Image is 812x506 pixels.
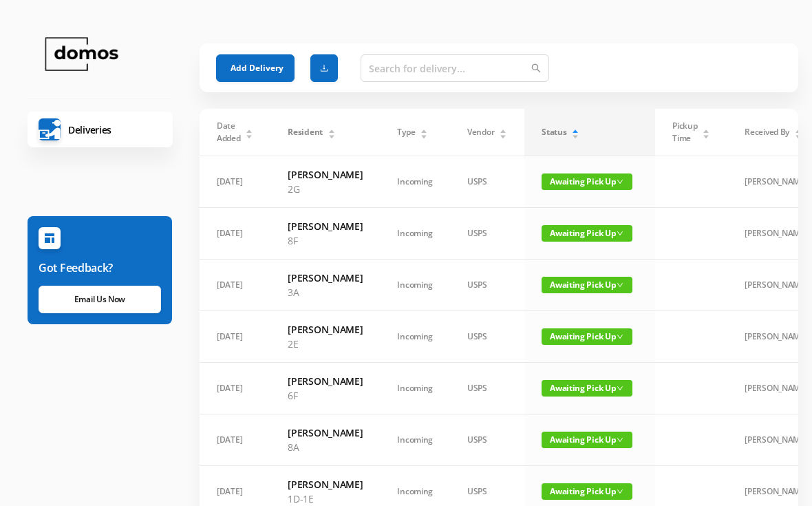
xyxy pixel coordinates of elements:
[380,311,450,363] td: Incoming
[288,233,363,248] p: 8F
[571,127,579,136] div: Sort
[246,127,253,131] i: icon: caret-up
[245,127,253,136] div: Sort
[380,260,450,311] td: Incoming
[703,127,710,131] i: icon: caret-up
[288,477,363,492] h6: [PERSON_NAME]
[288,374,363,388] h6: [PERSON_NAME]
[380,414,450,466] td: Incoming
[542,173,632,190] span: Awaiting Pick Up
[745,126,789,138] span: Received By
[380,156,450,208] td: Incoming
[702,127,710,136] div: Sort
[572,133,579,137] i: icon: caret-down
[200,363,270,414] td: [DATE]
[703,133,710,137] i: icon: caret-down
[397,126,415,138] span: Type
[200,311,270,363] td: [DATE]
[39,260,161,276] h6: Got Feedback?
[28,112,173,147] a: Deliveries
[467,126,494,138] span: Vendor
[794,127,802,131] i: icon: caret-up
[542,126,566,138] span: Status
[500,127,507,131] i: icon: caret-up
[542,380,632,397] span: Awaiting Pick Up
[328,127,335,131] i: icon: caret-up
[288,182,363,196] p: 2G
[450,414,524,466] td: USPS
[361,54,549,82] input: Search for delivery...
[246,133,253,137] i: icon: caret-down
[380,363,450,414] td: Incoming
[310,54,338,82] button: icon: download
[380,208,450,260] td: Incoming
[288,285,363,299] p: 3A
[288,219,363,233] h6: [PERSON_NAME]
[288,167,363,182] h6: [PERSON_NAME]
[288,388,363,403] p: 6F
[420,133,428,137] i: icon: caret-down
[617,385,623,392] i: icon: down
[288,322,363,337] h6: [PERSON_NAME]
[288,126,323,138] span: Resident
[450,156,524,208] td: USPS
[200,208,270,260] td: [DATE]
[420,127,428,136] div: Sort
[200,414,270,466] td: [DATE]
[794,127,802,136] div: Sort
[617,488,623,495] i: icon: down
[200,260,270,311] td: [DATE]
[542,432,632,448] span: Awaiting Pick Up
[794,133,802,137] i: icon: caret-down
[328,133,335,137] i: icon: caret-down
[617,436,623,443] i: icon: down
[542,483,632,500] span: Awaiting Pick Up
[531,63,541,73] i: icon: search
[450,208,524,260] td: USPS
[542,225,632,242] span: Awaiting Pick Up
[288,425,363,440] h6: [PERSON_NAME]
[288,337,363,351] p: 2E
[617,282,623,288] i: icon: down
[328,127,336,136] div: Sort
[617,333,623,340] i: icon: down
[450,260,524,311] td: USPS
[500,133,507,137] i: icon: caret-down
[450,363,524,414] td: USPS
[542,277,632,293] span: Awaiting Pick Up
[217,120,241,145] span: Date Added
[288,440,363,454] p: 8A
[288,492,363,506] p: 1D-1E
[39,286,161,313] a: Email Us Now
[617,230,623,237] i: icon: down
[450,311,524,363] td: USPS
[200,156,270,208] td: [DATE]
[617,178,623,185] i: icon: down
[420,127,428,131] i: icon: caret-up
[542,328,632,345] span: Awaiting Pick Up
[572,127,579,131] i: icon: caret-up
[672,120,697,145] span: Pickup Time
[499,127,507,136] div: Sort
[216,54,295,82] button: Add Delivery
[288,271,363,285] h6: [PERSON_NAME]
